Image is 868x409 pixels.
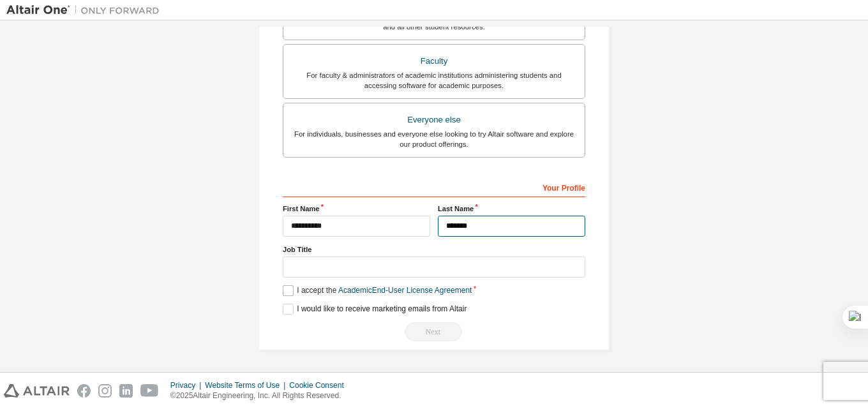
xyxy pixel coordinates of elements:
img: instagram.svg [98,384,112,398]
label: Job Title [283,244,585,255]
div: For individuals, businesses and everyone else looking to try Altair software and explore our prod... [291,129,577,149]
img: linkedin.svg [119,384,133,398]
label: I accept the [283,285,472,296]
label: Last Name [438,204,585,214]
img: altair_logo.svg [4,384,70,398]
label: First Name [283,204,430,214]
div: Privacy [170,380,205,390]
a: Academic End-User License Agreement [338,286,472,295]
img: facebook.svg [77,384,91,398]
div: Cookie Consent [289,380,351,390]
div: Read and acccept EULA to continue [283,322,585,341]
div: For faculty & administrators of academic institutions administering students and accessing softwa... [291,70,577,91]
img: Altair One [6,4,166,17]
div: Everyone else [291,111,577,129]
label: I would like to receive marketing emails from Altair [283,304,467,315]
div: Faculty [291,52,577,70]
p: © 2025 Altair Engineering, Inc. All Rights Reserved. [170,390,352,401]
div: Website Terms of Use [205,380,289,390]
img: youtube.svg [140,384,159,398]
div: Your Profile [283,177,585,197]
